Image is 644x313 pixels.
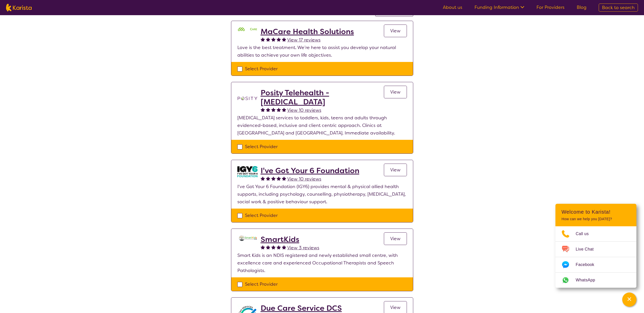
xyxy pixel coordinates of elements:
img: fullstar [261,245,265,249]
div: Channel Menu [555,204,636,288]
img: fullstar [282,245,286,249]
img: fullstar [266,176,270,181]
a: MaCare Health Solutions [261,27,354,36]
span: Live Chat [576,245,600,253]
span: View [390,89,401,95]
img: aw0qclyvxjfem2oefjis.jpg [237,166,258,177]
a: Due Care Service DCS [261,304,342,313]
img: mgttalrdbt23wl6urpfy.png [237,27,258,32]
img: fullstar [277,245,281,249]
span: View 10 reviews [287,107,321,113]
span: Facebook [576,261,600,269]
span: View 10 reviews [287,176,321,182]
a: View 17 reviews [287,36,321,44]
a: I've Got Your 6 Foundation [261,166,359,175]
img: fullstar [266,37,270,41]
p: Smart Kids is an NDIS registered and newly established small centre, with excellence care and exp... [237,252,407,274]
span: Back to search [602,5,635,11]
img: fullstar [266,245,270,249]
img: fullstar [271,107,276,112]
a: Blog [577,4,587,10]
p: Love is the best treatment. We’re here to assist you develop your natural abilities to achieve yo... [237,44,407,59]
a: View [384,86,407,98]
span: View [390,236,401,242]
a: View [384,232,407,245]
img: fullstar [261,176,265,181]
span: View [390,167,401,173]
a: View 10 reviews [287,175,321,183]
button: Channel Menu [622,293,636,307]
img: t1bslo80pcylnzwjhndq.png [237,88,258,108]
span: WhatsApp [576,276,601,284]
img: Karista logo [6,4,32,11]
img: fullstar [282,107,286,112]
img: fullstar [271,37,276,41]
span: View [390,28,401,34]
a: View 10 reviews [287,106,321,114]
img: fullstar [277,37,281,41]
a: About us [443,4,462,10]
img: fullstar [261,107,265,112]
a: View [384,25,407,37]
img: fullstar [277,107,281,112]
span: View [390,304,401,310]
a: View [384,164,407,176]
a: Funding Information [474,4,524,10]
a: Posity Telehealth - [MEDICAL_DATA] [261,88,384,106]
img: fullstar [277,176,281,181]
span: Call us [576,230,595,238]
img: fullstar [282,176,286,181]
span: View 3 reviews [287,245,319,251]
a: For Providers [536,4,565,10]
img: fullstar [271,176,276,181]
p: How can we help you [DATE]? [562,217,630,221]
p: I've Got Your 6 Foundation (IGY6) provides mental & physical allied health supports, including ps... [237,183,407,206]
span: View 17 reviews [287,37,321,43]
a: View 3 reviews [287,244,319,252]
img: fullstar [266,107,270,112]
a: SmartKids [261,235,319,244]
p: [MEDICAL_DATA] services to toddlers, kids, teens and adults through evidenced-based, inclusive an... [237,114,407,137]
img: ltnxvukw6alefghrqtzz.png [237,235,258,242]
h2: Welcome to Karista! [562,209,630,215]
a: Back to search [599,4,638,12]
img: fullstar [261,37,265,41]
img: fullstar [282,37,286,41]
a: Web link opens in a new tab. [555,273,636,288]
ul: Choose channel [555,226,636,288]
img: fullstar [271,245,276,249]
